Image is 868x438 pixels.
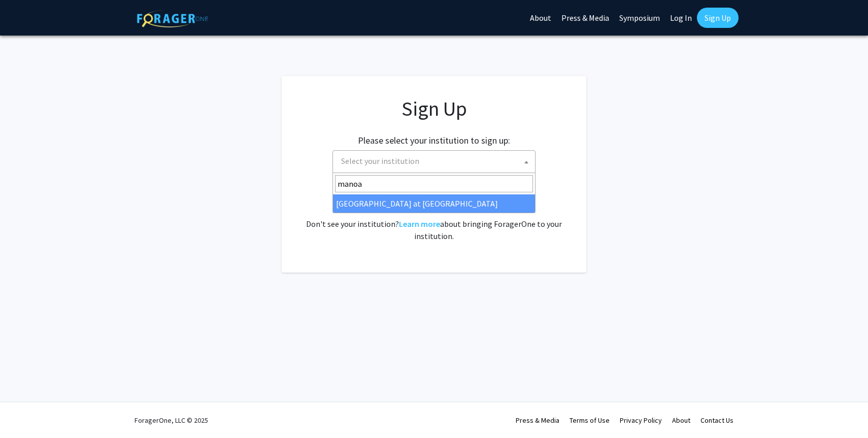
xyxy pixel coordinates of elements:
div: ForagerOne, LLC © 2025 [135,402,208,438]
a: Privacy Policy [620,416,662,425]
span: Select your institution [337,151,535,172]
iframe: Chat [8,392,43,430]
h1: Sign Up [302,96,566,121]
a: About [672,416,690,425]
h2: Please select your institution to sign up: [358,135,510,146]
div: Already have an account? . Don't see your institution? about bringing ForagerOne to your institut... [302,193,566,242]
a: Terms of Use [570,416,610,425]
a: Contact Us [700,416,733,425]
li: [GEOGRAPHIC_DATA] at [GEOGRAPHIC_DATA] [333,194,535,213]
a: Sign Up [697,8,739,28]
span: Select your institution [332,150,536,173]
a: Press & Media [516,416,559,425]
a: Learn more about bringing ForagerOne to your institution [399,219,440,229]
span: Select your institution [341,156,419,166]
input: Search [335,175,533,192]
img: ForagerOne Logo [137,10,208,27]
